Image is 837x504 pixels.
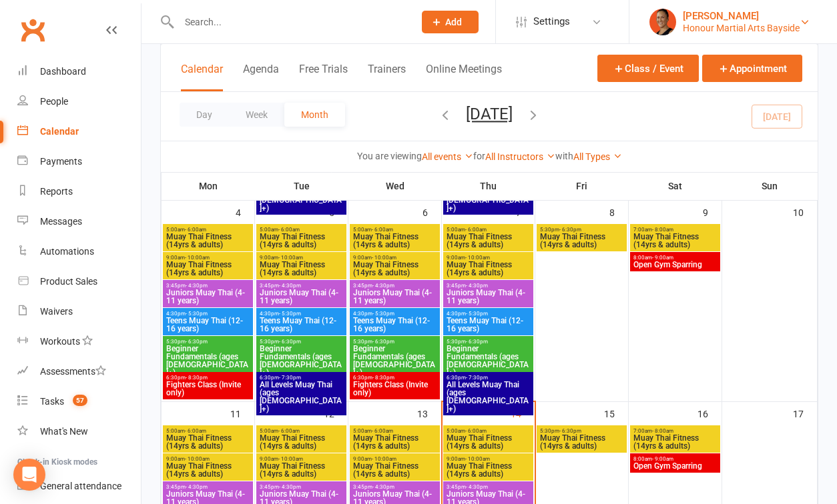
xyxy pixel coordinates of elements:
[278,456,303,462] span: - 10:00am
[259,456,344,462] span: 9:00am
[259,261,344,277] span: Muay Thai Fitness (14yrs & adults)
[426,63,502,91] button: Online Meetings
[465,227,487,233] span: - 6:00am
[352,484,437,490] span: 3:45pm
[186,375,208,381] span: - 8:30pm
[446,484,531,490] span: 3:45pm
[372,311,394,317] span: - 5:30pm
[446,227,531,233] span: 5:00am
[40,96,68,107] div: People
[372,375,394,381] span: - 8:30pm
[352,261,437,277] span: Muay Thai Fitness (14yrs & adults)
[166,381,250,397] span: Fighters Class (Invite only)
[633,227,718,233] span: 7:00am
[166,311,250,317] span: 4:30pm
[17,57,141,87] a: Dashboard
[17,387,141,417] a: Tasks 57
[466,283,488,289] span: - 4:30pm
[633,456,718,462] span: 8:00am
[17,357,141,387] a: Assessments
[466,311,488,317] span: - 5:30pm
[17,417,141,447] a: What's New
[259,317,344,333] span: Teens Muay Thai (12-16 years)
[259,283,344,289] span: 3:45pm
[40,336,80,347] div: Workouts
[166,255,250,261] span: 9:00am
[259,311,344,317] span: 4:30pm
[352,233,437,249] span: Muay Thai Fitness (14yrs & adults)
[446,255,531,261] span: 9:00am
[539,428,624,434] span: 5:30pm
[352,283,437,289] span: 3:45pm
[259,462,344,478] span: Muay Thai Fitness (14yrs & adults)
[466,339,488,345] span: - 6:30pm
[166,339,250,345] span: 5:30pm
[466,375,488,381] span: - 7:30pm
[473,151,485,161] strong: for
[446,233,531,249] span: Muay Thai Fitness (14yrs & adults)
[649,9,676,35] img: thumb_image1722232694.png
[166,434,250,450] span: Muay Thai Fitness (14yrs & adults)
[255,172,348,200] th: Tue
[166,283,250,289] span: 3:45pm
[17,177,141,207] a: Reports
[16,13,49,47] a: Clubworx
[352,339,437,345] span: 5:30pm
[185,456,210,462] span: - 10:00am
[352,317,437,333] span: Teens Muay Thai (12-16 years)
[181,63,223,91] button: Calendar
[609,201,628,223] div: 8
[166,261,250,277] span: Muay Thai Fitness (14yrs & adults)
[17,471,141,501] a: General attendance kiosk mode
[559,428,581,434] span: - 6:30pm
[446,261,531,277] span: Muay Thai Fitness (14yrs & adults)
[17,117,141,147] a: Calendar
[180,103,229,127] button: Day
[166,345,250,377] span: Beginner Fundamentals (ages [DEMOGRAPHIC_DATA]+)
[372,428,393,434] span: - 6:00am
[683,10,800,22] div: [PERSON_NAME]
[13,459,45,491] div: Open Intercom Messenger
[185,255,210,261] span: - 10:00am
[446,375,531,381] span: 6:30pm
[279,283,301,289] span: - 4:30pm
[793,402,817,424] div: 17
[259,345,344,377] span: Beginner Fundamentals (ages [DEMOGRAPHIC_DATA]+)
[40,216,82,227] div: Messages
[259,339,344,345] span: 5:30pm
[230,402,254,424] div: 11
[299,63,348,91] button: Free Trials
[539,233,624,249] span: Muay Thai Fitness (14yrs & adults)
[278,428,300,434] span: - 6:00am
[40,426,88,437] div: What's New
[372,339,394,345] span: - 6:30pm
[352,434,437,450] span: Muay Thai Fitness (14yrs & adults)
[348,172,442,200] th: Wed
[352,381,437,397] span: Fighters Class (Invite only)
[279,484,301,490] span: - 4:30pm
[597,55,699,82] button: Class / Event
[604,402,628,424] div: 15
[573,151,622,162] a: All Types
[17,297,141,327] a: Waivers
[446,381,531,413] span: All Levels Muay Thai (ages [DEMOGRAPHIC_DATA]+)
[186,311,208,317] span: - 5:30pm
[446,428,531,434] span: 5:00am
[17,87,141,117] a: People
[372,456,396,462] span: - 10:00am
[352,345,437,377] span: Beginner Fundamentals (ages [DEMOGRAPHIC_DATA]+)
[703,201,722,223] div: 9
[17,267,141,297] a: Product Sales
[446,317,531,333] span: Teens Muay Thai (12-16 years)
[259,428,344,434] span: 5:00am
[73,395,87,406] span: 57
[236,201,254,223] div: 4
[372,255,396,261] span: - 10:00am
[175,13,404,31] input: Search...
[278,227,300,233] span: - 6:00am
[372,484,394,490] span: - 4:30pm
[633,462,718,470] span: Open Gym Sparring
[17,147,141,177] a: Payments
[652,227,673,233] span: - 8:00am
[423,201,441,223] div: 6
